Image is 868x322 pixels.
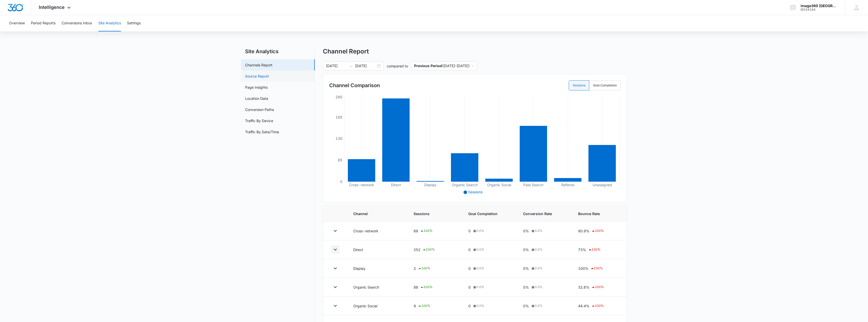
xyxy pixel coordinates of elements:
input: End date [355,63,376,69]
div: 0% [523,266,566,271]
span: Sessions [414,211,456,216]
tspan: Cross-network [349,183,374,187]
tspan: Referral [561,183,574,187]
div: 0% [523,285,566,290]
div: 100 % [418,266,430,272]
div: 100 % [591,228,604,234]
h3: Channel Comparison [329,82,380,89]
div: 0.0 % [472,304,484,308]
div: 0 [468,303,511,309]
div: 0% [523,303,566,309]
div: 100 % [591,284,604,290]
div: 0.0 % [531,229,543,233]
span: Bounce Rate [578,211,619,216]
button: Toggle Row Expanded [331,245,339,254]
span: Intelligence [39,5,65,10]
tspan: Unassigned [593,183,612,187]
div: 0.0 % [531,247,543,252]
div: 0.0 % [531,304,543,308]
div: 252 [414,247,456,253]
div: 0.0 % [472,229,484,233]
div: 0.0 % [472,247,484,252]
a: Location Data [245,96,268,101]
span: Sessions [468,190,483,194]
td: Display [347,259,408,278]
span: to [349,64,353,68]
div: 9 [414,303,456,309]
span: Channel [353,211,401,216]
h1: Channel Report [323,48,369,55]
button: Period Reports [31,15,56,31]
tspan: Organic Search [452,183,478,187]
div: 86 [414,284,456,290]
div: 0 [468,247,511,252]
div: 0.0 % [531,266,543,271]
div: 100 % [420,228,433,234]
button: Toggle Row Expanded [331,264,339,272]
tspan: 65 [338,158,342,162]
tspan: 260 [336,95,342,99]
div: 0 [468,228,511,234]
span: Goal Completion [468,211,511,216]
h2: Site Analytics [241,48,315,55]
div: 0 [468,285,511,290]
div: 44.4% [578,303,619,309]
div: 68 [414,228,456,234]
a: Conversion Paths [245,107,274,112]
tspan: 0 [340,179,342,184]
div: 100 % [588,247,601,253]
label: Goal Completion [589,80,621,90]
p: compared to [387,63,408,69]
td: Organic Social [347,297,408,315]
button: Toggle Row Expanded [331,227,339,235]
button: Settings [127,15,141,31]
td: Cross-network [347,222,408,240]
div: account id [801,8,838,11]
div: 100% [578,266,619,272]
span: swap-right [349,64,353,68]
button: Overview [9,15,25,31]
a: Page Insights [245,85,268,90]
div: 0% [523,228,566,234]
td: Organic Search [347,278,408,297]
tspan: Paid Search [523,183,543,187]
div: 80.9% [578,228,619,234]
tspan: 195 [336,115,342,119]
div: 100 % [420,284,433,290]
div: 0.0 % [472,266,484,271]
div: 2 [414,266,456,272]
div: 0 [468,266,511,271]
a: Traffic By Device [245,118,273,123]
p: Previous Period [414,64,442,68]
div: 100 % [591,303,604,309]
button: Site Analytics [98,15,121,31]
tspan: Display [424,183,436,187]
button: Toggle Row Expanded [331,283,339,291]
div: 100 % [590,266,603,272]
span: ( [DATE] – [DATE] ) [414,62,474,70]
div: 0% [523,247,566,252]
div: 100 % [418,303,430,309]
div: 100 % [422,247,435,253]
td: Direct [347,240,408,259]
button: Toggle Row Expanded [331,302,339,310]
div: account name [801,4,838,8]
a: Source Report [245,73,269,79]
div: 32.6% [578,284,619,290]
tspan: Organic Social [487,183,511,187]
span: Conversion Rate [523,211,566,216]
div: 0.0 % [472,285,484,289]
a: Traffic By Date/Time [245,129,279,135]
div: 0.0 % [531,285,543,289]
a: Channels Report [245,62,272,68]
button: Conversions Inbox [62,15,92,31]
div: 73% [578,247,619,253]
input: Start date [326,63,347,69]
tspan: 130 [336,136,342,141]
label: Sessions [569,80,589,90]
tspan: Direct [391,183,401,187]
